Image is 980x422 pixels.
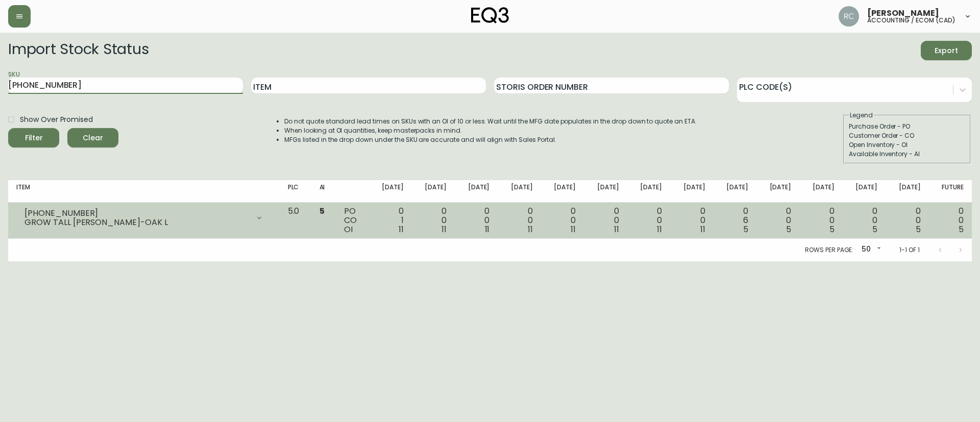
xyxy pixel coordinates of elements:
th: [DATE] [713,180,756,203]
h5: accounting / ecom (cad) [867,17,955,23]
span: 11 [399,224,404,235]
span: 5 [959,224,964,235]
span: 11 [700,224,705,235]
div: 0 0 [549,207,576,234]
th: [DATE] [412,180,455,203]
button: Clear [67,128,118,147]
th: Future [929,180,972,203]
span: 5 [786,224,791,235]
img: logo [471,7,509,23]
span: 5 [916,224,921,235]
th: [DATE] [498,180,541,203]
div: [PHONE_NUMBER]GROW TALL [PERSON_NAME]-OAK L [16,207,272,229]
li: Do not quote standard lead times on SKUs with an OI of 10 or less. Wait until the MFG date popula... [284,117,697,126]
div: Available Inventory - AI [849,150,965,159]
th: [DATE] [799,180,842,203]
button: Filter [8,128,59,147]
div: 0 0 [807,207,834,234]
span: Clear [76,132,110,144]
span: 11 [442,224,447,235]
span: 11 [528,224,533,235]
button: Export [921,41,972,60]
div: 0 0 [765,207,791,234]
span: 11 [657,224,662,235]
td: 5.0 [280,203,311,239]
div: Customer Order - CO [849,131,965,140]
th: [DATE] [584,180,627,203]
span: 5 [320,205,325,217]
div: 0 0 [894,207,920,234]
p: Rows per page: [805,245,853,255]
span: 5 [872,224,877,235]
p: 1-1 of 1 [899,245,920,255]
legend: Legend [849,111,874,120]
div: 0 0 [678,207,705,234]
div: [PHONE_NUMBER] [24,209,249,218]
div: 0 0 [506,207,532,234]
th: [DATE] [843,180,886,203]
span: 11 [614,224,619,235]
th: [DATE] [886,180,928,203]
th: [DATE] [670,180,713,203]
div: 0 0 [420,207,447,234]
span: 5 [829,224,835,235]
th: [DATE] [455,180,498,203]
div: 0 6 [721,207,748,234]
span: [PERSON_NAME] [867,9,939,17]
div: 0 0 [592,207,619,234]
div: GROW TALL [PERSON_NAME]-OAK L [24,218,249,227]
th: AI [311,180,336,203]
div: Purchase Order - PO [849,122,965,131]
th: Item [8,180,280,203]
div: 0 1 [377,207,403,234]
div: PO CO [344,207,360,234]
div: 0 0 [851,207,877,234]
span: Export [929,44,964,57]
th: PLC [280,180,311,203]
div: 50 [857,241,883,258]
span: 5 [743,224,748,235]
span: 11 [485,224,490,235]
span: Show Over Promised [20,114,93,125]
div: Open Inventory - OI [849,140,965,150]
div: Filter [25,132,43,144]
span: 11 [571,224,576,235]
div: 0 0 [937,207,964,234]
img: f4ba4e02bd060be8f1386e3ca455bd0e [839,6,859,27]
th: [DATE] [541,180,584,203]
h2: Import Stock Status [8,41,149,60]
li: When looking at OI quantities, keep masterpacks in mind. [284,126,697,135]
th: [DATE] [627,180,670,203]
span: OI [344,224,353,235]
th: [DATE] [756,180,799,203]
th: [DATE] [369,180,411,203]
div: 0 0 [463,207,489,234]
div: 0 0 [635,207,662,234]
li: MFGs listed in the drop down under the SKU are accurate and will align with Sales Portal. [284,135,697,144]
